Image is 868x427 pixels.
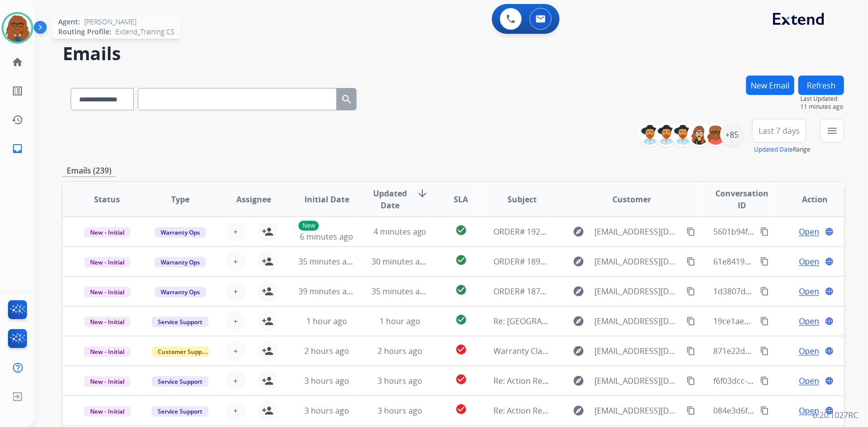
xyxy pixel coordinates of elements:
span: New - Initial [84,346,130,357]
th: Action [771,182,844,217]
span: New - Initial [84,406,130,417]
p: New [298,221,319,231]
span: New - Initial [84,227,130,238]
span: Updated Date [372,187,408,211]
mat-icon: check_circle [455,284,467,296]
mat-icon: person_add [262,285,274,297]
span: 35 minutes ago [298,256,356,267]
mat-icon: content_copy [686,287,695,296]
span: [EMAIL_ADDRESS][DOMAIN_NAME] [595,375,681,387]
h2: Emails [63,44,844,64]
mat-icon: history [11,114,23,126]
mat-icon: content_copy [760,346,769,355]
span: 871e22d7-7301-4728-963e-69bb32c5ae7a [713,345,868,356]
span: + [233,256,238,267]
span: 35 minutes ago [372,286,429,297]
span: Open [799,285,819,297]
button: Updated Date [754,146,793,154]
mat-icon: explore [573,315,585,327]
button: + [226,222,246,242]
span: 2 hours ago [378,345,422,356]
button: + [226,401,246,421]
span: Status [94,193,120,205]
span: 3 hours ago [378,375,422,386]
mat-icon: explore [573,256,585,267]
span: Service Support [152,317,208,327]
span: [EMAIL_ADDRESS][DOMAIN_NAME] [595,405,681,417]
mat-icon: person_add [262,315,274,327]
span: Extend_Training CS [115,27,175,37]
mat-icon: content_copy [686,317,695,326]
span: ORDER# 18908925, CLAIM# 0520C4C8-E9FA-4258-BC90-7DE16EC0C365 [494,256,755,267]
span: 084e3d6f-1c4b-4822-8f14-2d7e0b78b2cc [713,405,864,416]
mat-icon: language [825,346,834,355]
span: Subject [507,193,537,205]
span: [EMAIL_ADDRESS][DOMAIN_NAME] [595,345,681,357]
mat-icon: arrow_downward [416,187,428,199]
p: Emails (239) [63,165,115,177]
mat-icon: content_copy [760,257,769,266]
span: 3 hours ago [304,405,349,416]
span: 2 hours ago [304,345,349,356]
button: + [226,371,246,391]
span: Warranty Ops [155,287,206,297]
button: Last 7 days [752,119,806,143]
mat-icon: explore [573,405,585,417]
span: Last 7 days [759,129,800,133]
mat-icon: content_copy [760,287,769,296]
span: Initial Date [304,193,349,205]
mat-icon: content_copy [686,346,695,355]
mat-icon: content_copy [686,257,695,266]
span: Last Updated: [800,95,844,103]
button: + [226,311,246,331]
mat-icon: language [825,257,834,266]
span: + [233,375,238,387]
mat-icon: content_copy [686,227,695,236]
mat-icon: home [11,56,23,68]
span: 1d3807d1-eead-462d-b003-357dec38f187 [713,286,867,297]
span: + [233,345,238,357]
span: New - Initial [84,287,130,297]
mat-icon: person_add [262,256,274,267]
span: SLA [454,193,468,205]
button: + [226,281,246,301]
span: ORDER# 18796660, CLAIM# 9A3CABF5-8649-4935-8EC6-9DE175A7ED71 [494,286,756,297]
span: [EMAIL_ADDRESS][DOMAIN_NAME] [595,256,681,267]
span: [EMAIL_ADDRESS][DOMAIN_NAME] [595,285,681,297]
span: 19ce1ae4-a86d-4c96-a394-8ee64a32ba2b [713,316,867,327]
span: 6 minutes ago [300,231,353,242]
span: Open [799,226,819,238]
mat-icon: content_copy [760,406,769,415]
span: Open [799,405,819,417]
span: Open [799,315,819,327]
mat-icon: person_add [262,375,274,387]
p: 0.20.1027RC [813,409,858,421]
mat-icon: explore [573,345,585,357]
mat-icon: content_copy [686,406,695,415]
span: Warranty Ops [155,227,206,238]
span: 39 minutes ago [298,286,356,297]
span: Routing Profile: [58,27,111,37]
mat-icon: check_circle [455,224,467,236]
mat-icon: language [825,227,834,236]
button: New Email [746,76,794,95]
mat-icon: content_copy [760,317,769,326]
mat-icon: explore [573,226,585,238]
span: 1 hour ago [380,316,420,327]
span: ORDER# 19268195 AND ORDER# 19268196 [494,226,653,237]
span: Agent: [58,17,80,27]
mat-icon: list_alt [11,85,23,97]
mat-icon: language [825,406,834,415]
span: + [233,285,238,297]
mat-icon: inbox [11,143,23,155]
span: 1 hour ago [306,316,347,327]
span: 3 hours ago [378,405,422,416]
mat-icon: explore [573,375,585,387]
mat-icon: check_circle [455,373,467,385]
mat-icon: language [825,376,834,385]
button: + [226,252,246,271]
span: Service Support [152,376,208,387]
mat-icon: content_copy [760,376,769,385]
span: [EMAIL_ADDRESS][DOMAIN_NAME] [595,226,681,238]
mat-icon: explore [573,285,585,297]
